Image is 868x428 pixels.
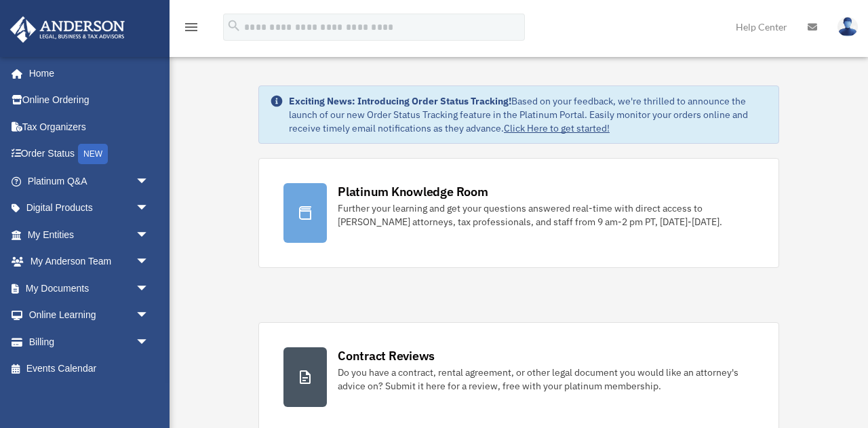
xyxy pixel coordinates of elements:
[9,248,170,275] a: My Anderson Teamarrow_drop_down
[136,195,163,222] span: arrow_drop_down
[136,221,163,249] span: arrow_drop_down
[837,17,858,37] img: User Pic
[136,168,163,195] span: arrow_drop_down
[226,18,241,33] i: search
[136,248,163,276] span: arrow_drop_down
[9,87,170,114] a: Online Ordering
[136,275,163,303] span: arrow_drop_down
[136,302,163,330] span: arrow_drop_down
[289,95,511,107] strong: Exciting News: Introducing Order Status Tracking!
[338,366,754,393] div: Do you have a contract, rental agreement, or other legal document you would like an attorney's ad...
[9,221,170,248] a: My Entitiesarrow_drop_down
[9,275,170,302] a: My Documentsarrow_drop_down
[289,94,768,135] div: Based on your feedback, we're thrilled to announce the launch of our new Order Status Tracking fe...
[78,144,108,164] div: NEW
[136,328,163,356] span: arrow_drop_down
[6,16,129,43] img: Anderson Advisors Platinum Portal
[258,158,779,268] a: Platinum Knowledge Room Further your learning and get your questions answered real-time with dire...
[504,122,610,134] a: Click Here to get started!
[338,183,488,200] div: Platinum Knowledge Room
[9,195,170,222] a: Digital Productsarrow_drop_down
[183,19,199,35] i: menu
[9,355,170,383] a: Events Calendar
[9,140,170,168] a: Order StatusNEW
[9,328,170,355] a: Billingarrow_drop_down
[9,168,170,195] a: Platinum Q&Aarrow_drop_down
[183,24,199,35] a: menu
[338,201,754,229] div: Further your learning and get your questions answered real-time with direct access to [PERSON_NAM...
[9,60,163,87] a: Home
[9,302,170,329] a: Online Learningarrow_drop_down
[9,113,170,140] a: Tax Organizers
[338,347,435,364] div: Contract Reviews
